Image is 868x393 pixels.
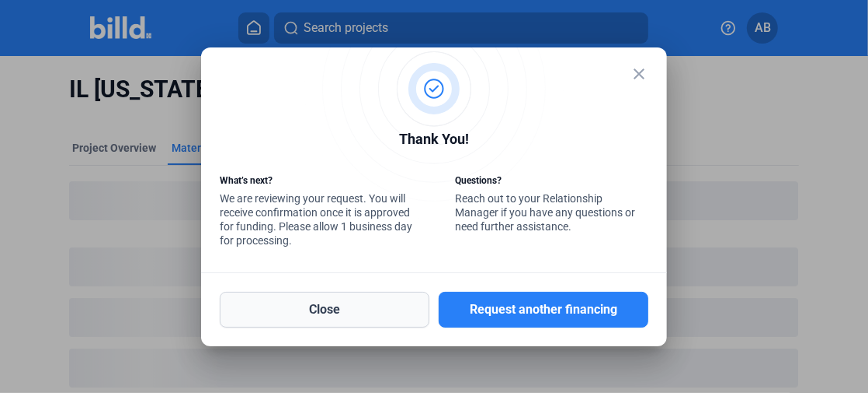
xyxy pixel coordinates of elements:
[439,292,648,328] button: Request another financing
[220,292,429,328] button: Close
[456,174,648,237] div: Reach out to your Relationship Manager if you have any questions or need further assistance.
[630,65,648,83] mat-icon: close
[220,128,648,154] div: Thank You!
[220,174,412,251] div: We are reviewing your request. You will receive confirmation once it is approved for funding. Ple...
[220,174,412,191] div: What’s next?
[456,174,648,191] div: Questions?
